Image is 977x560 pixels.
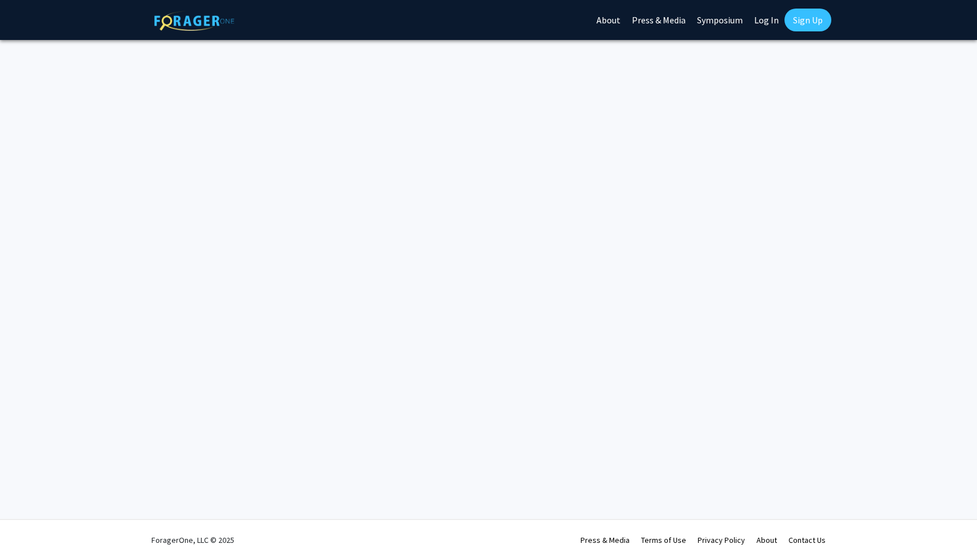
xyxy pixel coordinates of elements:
[698,535,745,545] a: Privacy Policy
[151,520,234,560] div: ForagerOne, LLC © 2025
[580,535,630,545] a: Press & Media
[756,535,777,545] a: About
[641,535,686,545] a: Terms of Use
[788,535,826,545] a: Contact Us
[154,11,234,31] img: ForagerOne Logo
[784,9,831,31] a: Sign Up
